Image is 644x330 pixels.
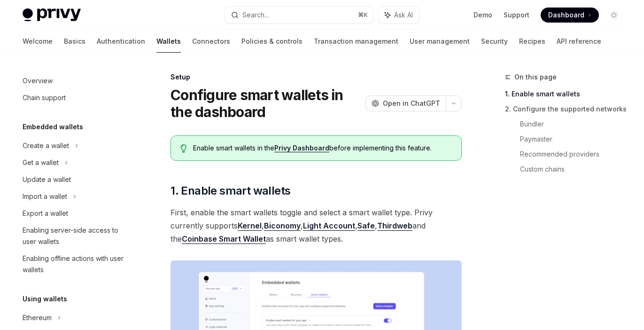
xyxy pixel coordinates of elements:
[473,10,492,20] a: Demo
[23,174,71,185] div: Update a wallet
[23,75,53,86] div: Overview
[156,30,181,53] a: Wallets
[225,7,373,24] button: Search...⌘K
[15,171,135,188] a: Update a wallet
[15,89,135,106] a: Chain support
[23,225,130,247] div: Enabling server-side access to user wallets
[520,117,629,132] a: Bundler
[23,312,52,323] div: Ethereum
[504,10,529,20] a: Support
[171,206,462,245] span: First, enable the smart wallets toggle and select a smart wallet type. Privy currently supports ,...
[378,7,419,24] button: Ask AI
[303,221,355,231] a: Light Account
[505,86,629,102] a: 1. Enable smart wallets
[514,71,557,83] span: On this page
[171,86,362,120] h1: Configure smart wallets in the dashboard
[171,72,462,82] div: Setup
[519,30,545,53] a: Recipes
[15,222,135,250] a: Enabling server-side access to user wallets
[377,221,412,231] a: Thirdweb
[242,9,269,21] div: Search...
[410,30,470,53] a: User management
[394,10,413,20] span: Ask AI
[23,293,67,305] h5: Using wallets
[541,8,599,23] a: Dashboard
[180,144,187,153] svg: Tip
[238,221,262,231] a: Kernel
[23,92,66,103] div: Chain support
[274,144,329,152] a: Privy Dashboard
[520,132,629,147] a: Paymaster
[314,30,398,53] a: Transaction management
[15,205,135,222] a: Export a wallet
[171,183,290,198] span: 1. Enable smart wallets
[64,30,85,53] a: Basics
[383,99,440,108] span: Open in ChatGPT
[97,30,145,53] a: Authentication
[264,221,301,231] a: Biconomy
[357,221,375,231] a: Safe
[548,10,584,20] span: Dashboard
[557,30,601,53] a: API reference
[23,253,130,275] div: Enabling offline actions with user wallets
[15,72,135,89] a: Overview
[241,30,303,53] a: Policies & controls
[15,250,135,278] a: Enabling offline actions with user wallets
[23,157,59,168] div: Get a wallet
[23,8,81,22] img: light logo
[192,30,230,53] a: Connectors
[23,30,53,53] a: Welcome
[520,147,629,162] a: Recommended providers
[365,95,446,111] button: Open in ChatGPT
[182,234,266,244] a: Coinbase Smart Wallet
[23,208,68,219] div: Export a wallet
[23,140,69,151] div: Create a wallet
[193,143,452,153] span: Enable smart wallets in the before implementing this feature.
[358,11,368,19] span: ⌘ K
[23,191,67,202] div: Import a wallet
[520,162,629,177] a: Custom chains
[505,102,629,117] a: 2. Configure the supported networks
[23,121,83,133] h5: Embedded wallets
[481,30,508,53] a: Security
[606,8,621,23] button: Toggle dark mode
